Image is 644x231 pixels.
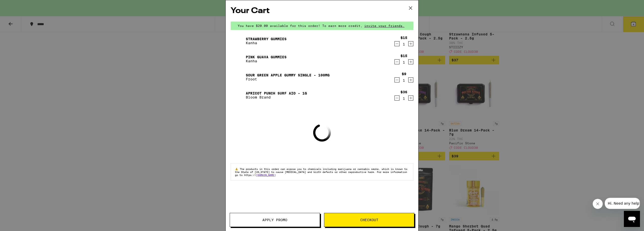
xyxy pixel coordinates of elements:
button: Decrement [394,96,399,101]
iframe: Message from company [605,198,640,209]
a: Apricot Punch Surf AIO - 1g [246,91,307,95]
div: $15 [400,36,407,40]
a: [DOMAIN_NAME] [256,173,276,176]
div: 1 [400,97,407,101]
button: Decrement [394,59,399,64]
div: You have $20.00 available for this order! To earn more credit,invite your friends. [231,22,413,30]
span: The products in this order can expose you to chemicals including marijuana or cannabis smoke, whi... [235,167,407,176]
span: Apply Promo [262,218,287,222]
div: $15 [400,54,407,58]
img: Sour Green Apple Gummy Single - 100mg [231,70,245,84]
div: 1 [400,42,407,46]
button: Apply Promo [230,213,320,227]
h2: Your Cart [231,5,413,17]
button: Decrement [394,77,399,82]
img: Pink Guava Gummies [231,52,245,66]
img: Strawberry Gummies [231,34,245,48]
img: Apricot Punch Surf AIO - 1g [231,88,245,102]
p: Kanha [246,41,287,45]
a: Strawberry Gummies [246,37,287,41]
div: 1 [402,78,406,82]
button: Increment [408,77,413,82]
iframe: Close message [593,199,603,209]
p: Kanha [246,59,287,63]
p: Bloom Brand [246,95,307,99]
p: Froot [246,77,330,81]
a: Sour Green Apple Gummy Single - 100mg [246,73,330,77]
button: Decrement [394,41,399,46]
div: 1 [400,60,407,64]
button: Increment [408,41,413,46]
a: Pink Guava Gummies [246,55,287,59]
div: $36 [400,90,407,94]
span: Checkout [360,218,378,222]
span: ⚠️ [235,167,240,170]
button: Checkout [324,213,414,227]
span: Hi. Need any help? [3,4,36,8]
div: $9 [402,72,406,76]
span: You have $20.00 available for this order! To earn more credit, [238,24,363,27]
button: Increment [408,96,413,101]
iframe: Button to launch messaging window [624,211,640,227]
span: invite your friends. [363,24,406,27]
button: Increment [408,59,413,64]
